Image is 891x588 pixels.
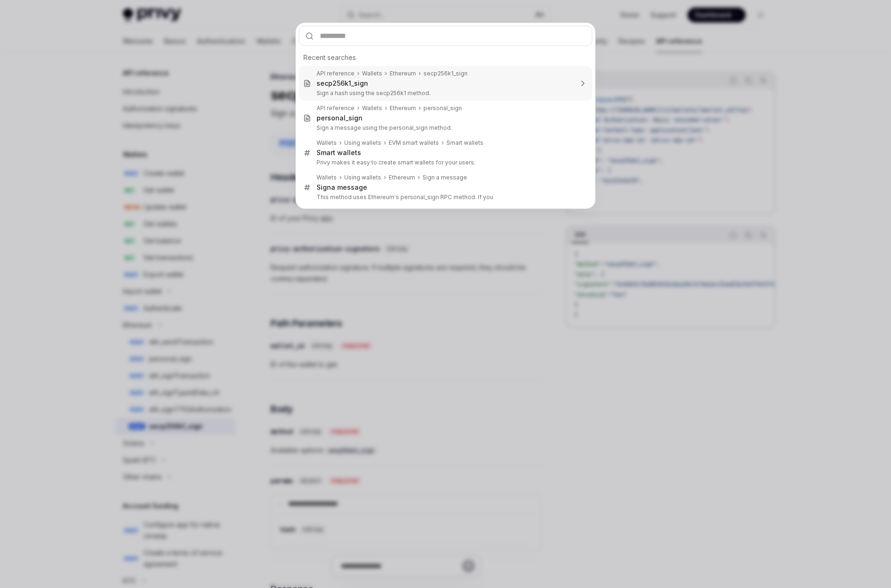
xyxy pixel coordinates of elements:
[317,183,367,192] div: a message
[317,149,361,157] div: s
[317,183,331,191] b: Sign
[317,114,362,122] div: personal_sign
[390,104,416,112] div: Ethereum
[317,104,355,112] div: API reference
[317,149,357,156] b: Smart wallet
[317,124,573,132] p: Sign a message using the personal_sign method.
[317,89,573,97] p: Sign a hash using the secp256k1 method.
[389,174,415,181] div: Ethereum
[344,174,381,181] div: Using wallets
[423,174,467,181] div: Sign a message
[423,70,468,77] div: secp256k1_sign
[446,139,483,147] div: Smart wallets
[344,139,381,147] div: Using wallets
[389,139,439,147] div: EVM smart wallets
[362,70,382,77] div: Wallets
[317,79,368,87] b: secp256k1_sign
[423,104,462,112] div: personal_sign
[317,70,355,77] div: API reference
[317,174,337,181] div: Wallets
[317,194,573,201] p: This method uses Ethereum's personal_sign RPC method. If you
[317,139,337,147] div: Wallets
[317,159,573,166] p: Privy makes it easy to create smart wallets for your users.
[390,70,416,77] div: Ethereum
[303,53,356,62] span: Recent searches
[362,104,382,112] div: Wallets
